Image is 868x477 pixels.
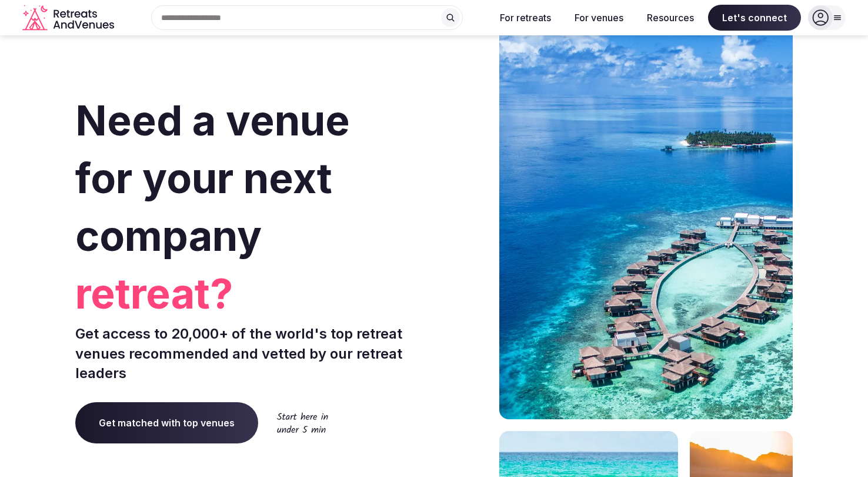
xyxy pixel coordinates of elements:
button: For retreats [490,5,560,31]
a: Get matched with top venues [75,402,258,443]
svg: Retreats and Venues company logo [22,5,116,31]
button: Resources [637,5,703,31]
span: retreat? [75,265,429,323]
button: For venues [565,5,633,31]
a: Visit the homepage [22,5,116,31]
span: Need a venue for your next company [75,95,350,261]
p: Get access to 20,000+ of the world's top retreat venues recommended and vetted by our retreat lea... [75,324,429,383]
span: Let's connect [708,5,801,31]
img: Start here in under 5 min [277,412,328,433]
